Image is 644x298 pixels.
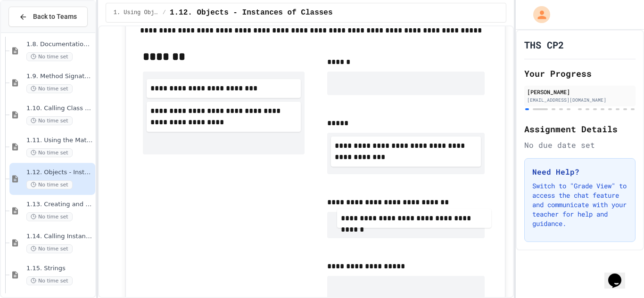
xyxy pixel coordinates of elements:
span: No time set [26,148,73,157]
span: 1.11. Using the Math Class [26,137,93,145]
iframe: chat widget [604,260,635,289]
h2: Assignment Details [524,122,636,136]
button: Back to Teams [8,7,88,27]
div: [PERSON_NAME] [527,88,633,96]
h3: Need Help? [532,166,627,177]
span: 1.14. Calling Instance Methods [26,233,93,241]
span: No time set [26,180,73,189]
span: No time set [26,244,73,253]
span: 1.12. Objects - Instances of Classes [26,169,93,177]
span: No time set [26,84,73,93]
h1: THS CP2 [524,38,564,51]
div: No due date set [524,139,636,151]
p: Switch to "Grade View" to access the chat feature and communicate with your teacher for help and ... [532,181,627,228]
span: 1.10. Calling Class Methods [26,105,93,113]
span: No time set [26,52,73,61]
div: [EMAIL_ADDRESS][DOMAIN_NAME] [527,97,633,104]
span: 1.13. Creating and Initializing Objects: Constructors [26,201,93,209]
span: 1.9. Method Signatures [26,72,93,81]
span: No time set [26,276,73,285]
span: No time set [26,212,73,221]
span: / [163,9,166,16]
span: Back to Teams [33,12,77,22]
h2: Your Progress [524,67,636,80]
span: 1.8. Documentation with Comments and Preconditions [26,40,93,48]
span: 1.15. Strings [26,265,93,273]
div: My Account [523,4,553,25]
span: 1.12. Objects - Instances of Classes [170,7,333,18]
span: 1. Using Objects and Methods [114,9,159,16]
span: No time set [26,116,73,125]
